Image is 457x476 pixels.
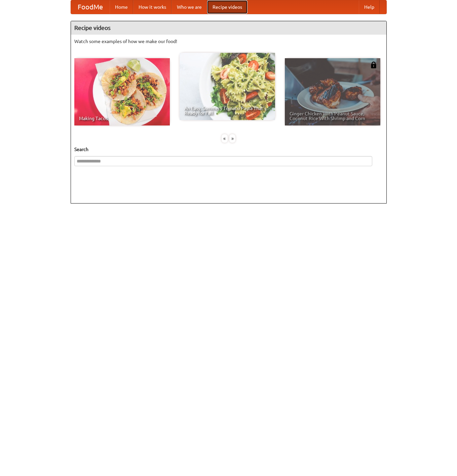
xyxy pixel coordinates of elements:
p: Watch some examples of how we make our food! [74,38,383,45]
h4: Recipe videos [71,21,386,35]
span: An Easy, Summery Tomato Pasta That's Ready for Fall [184,106,270,115]
div: « [222,134,228,143]
a: Making Tacos [74,58,170,125]
a: An Easy, Summery Tomato Pasta That's Ready for Fall [180,53,275,120]
span: Making Tacos [79,116,165,121]
a: Recipe videos [207,0,247,14]
div: » [229,134,235,143]
img: 483408.png [370,62,377,68]
a: How it works [133,0,172,14]
h5: Search [74,146,383,153]
a: Who we are [172,0,207,14]
a: FoodMe [71,0,110,14]
a: Home [110,0,133,14]
a: Help [359,0,380,14]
